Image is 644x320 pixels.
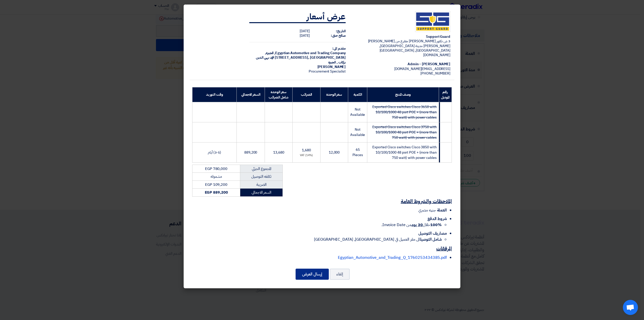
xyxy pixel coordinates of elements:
[300,33,310,38] span: [DATE]
[338,255,447,261] a: Egyptian_Automotive_and_Trading_Q_1760253434385.pdf
[418,230,447,236] span: مصاريف التوصيل
[307,11,346,23] strong: عرض أسعار
[211,174,222,179] span: مشموله
[205,190,228,195] strong: EGP 889,200
[329,150,340,155] span: 12,000
[300,28,310,34] span: [DATE]
[368,39,450,53] span: 3 ش دكتور [PERSON_NAME] متفرع من [PERSON_NAME] [PERSON_NAME] مدينة [GEOGRAPHIC_DATA], [GEOGRAPHIC...
[420,236,442,242] strong: شامل التوصيل
[372,104,436,120] strike: Exported Cisco switches Cisco 3650 with 10/100/1000 48 port POE + (more than 750 watt) with power...
[437,207,447,213] span: العملة
[273,150,284,155] span: 13,680
[320,87,348,102] th: سعر الوحدة
[240,173,283,181] td: تكلفه التوصيل
[427,216,447,222] span: شروط الدفع
[394,66,450,72] span: [EMAIL_ADDRESS][DOMAIN_NAME]
[240,181,283,189] td: الضريبة
[420,71,450,76] span: [PHONE_NUMBER]
[381,222,442,228] span: خلال من Invoice Date.
[302,148,311,153] span: 1,680
[317,64,346,69] span: [PERSON_NAME]
[293,87,320,102] th: الضرائب
[237,87,265,102] th: السعر الاجمالي
[244,150,257,155] span: 889,200
[412,222,423,228] u: 30 يوم
[256,50,346,65] span: الجيزة, [GEOGRAPHIC_DATA] ,[STREET_ADDRESS] محمد بهي الدين بركات , الجيزة
[354,34,450,39] div: Support Guard
[208,150,221,155] span: (3-5) أيام
[332,46,346,51] strong: مقدم الى:
[274,50,346,56] span: Egyptian Automotive and Trading Company,
[436,245,452,252] u: المرفقات
[350,127,365,137] span: Not Available
[423,52,450,58] span: [DOMAIN_NAME]
[418,207,436,213] span: جنيه مصري
[295,153,318,158] div: (14%) VAT
[265,87,292,102] th: سعر الوحدة شامل الضرائب
[367,87,439,102] th: وصف المنتج
[439,87,452,102] th: رقم الموديل
[192,87,237,102] th: وقت التوريد
[372,145,436,160] span: Exported Cisco switches Cisco 3850 with 10/100/1000 48 port POE + (more than 750 watt) with power...
[430,222,442,228] strong: 100%
[350,107,365,117] span: Not Available
[192,236,442,242] li: الى مقر العميل في [GEOGRAPHIC_DATA], [GEOGRAPHIC_DATA]
[192,165,240,173] td: EGP 780,000
[348,87,367,102] th: الكمية
[352,147,363,158] span: 65 Pieces
[240,189,283,197] td: السعر الاجمالي
[331,33,346,38] strong: صالح حتى:
[296,269,329,280] button: إرسال العرض
[309,69,346,74] span: Procurement Specialist
[415,11,450,32] img: Company Logo
[240,165,283,173] td: المجموع الجزئي
[330,269,350,280] button: إلغاء
[205,182,227,187] span: EGP 109,200
[336,28,346,34] strong: التاريخ:
[401,197,452,205] u: الملاحظات والشروط العامة
[372,124,436,140] strike: Exported Cisco switches Cisco 3750 with 10/100/1000 48 port POE + (more than 750 watt) with power...
[354,62,450,66] div: [PERSON_NAME] – Admin
[623,300,638,315] div: Open chat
